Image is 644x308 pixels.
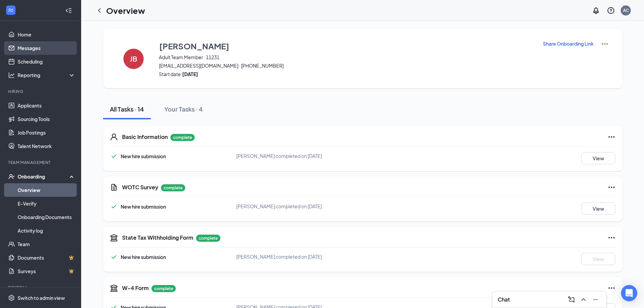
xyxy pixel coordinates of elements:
div: Hiring [8,89,74,94]
button: Minimize [590,294,601,305]
span: New hire submission [121,254,166,260]
button: View [581,152,615,164]
a: Applicants [18,99,75,112]
a: Messages [18,41,75,55]
div: Team Management [8,160,74,165]
h3: [PERSON_NAME] [159,40,229,52]
h5: W-4 Form [122,284,149,292]
span: Adult Team Member · 11231 [159,54,534,61]
span: New hire submission [121,153,166,159]
a: SurveysCrown [18,264,75,278]
svg: QuestionInfo [607,6,615,15]
svg: Minimize [592,295,600,304]
a: Activity log [18,224,75,237]
span: [PERSON_NAME] completed on [DATE] [236,203,322,209]
p: complete [161,184,185,191]
a: Home [18,28,75,41]
p: complete [196,235,220,242]
span: [PERSON_NAME] completed on [DATE] [236,254,322,260]
svg: Checkmark [110,152,118,160]
span: New hire submission [121,204,166,210]
span: Start date: [159,71,534,77]
a: Scheduling [18,55,75,68]
div: Switch to admin view [18,294,65,301]
h5: Basic Information [122,133,168,141]
p: Share Onboarding Link [543,40,594,47]
svg: TaxGovernmentIcon [110,234,118,242]
svg: ChevronUp [579,295,588,304]
svg: WorkstreamLogo [7,7,14,14]
button: ComposeMessage [566,294,577,305]
svg: Settings [8,294,15,301]
button: Share Onboarding Link [543,40,594,47]
svg: Ellipses [607,183,616,191]
div: Reporting [18,72,76,78]
div: Your Tasks · 4 [164,105,203,113]
svg: Ellipses [607,284,616,292]
a: Onboarding Documents [18,210,75,224]
svg: Ellipses [607,133,616,141]
h1: Overview [106,5,145,16]
p: complete [151,285,176,292]
svg: UserCheck [8,173,15,180]
strong: [DATE] [182,71,198,77]
svg: CustomFormIcon [110,183,118,191]
img: More Actions [601,40,609,48]
div: Open Intercom Messenger [621,285,637,301]
svg: ChevronLeft [95,6,103,15]
h4: JB [130,56,137,61]
h5: WOTC Survey [122,184,158,191]
a: Talent Network [18,139,75,153]
svg: User [110,133,118,141]
a: Job Postings [18,126,75,139]
div: Onboarding [18,173,70,180]
svg: Ellipses [607,234,616,242]
svg: TaxGovernmentIcon [110,284,118,292]
h5: State Tax Withholding Form [122,234,193,241]
a: E-Verify [18,197,75,210]
button: View [581,203,615,215]
a: Sourcing Tools [18,112,75,126]
span: [EMAIL_ADDRESS][DOMAIN_NAME] · [PHONE_NUMBER] [159,62,534,69]
p: complete [170,134,195,141]
a: Overview [18,183,75,197]
span: [PERSON_NAME] completed on [DATE] [236,153,322,159]
button: View [581,253,615,265]
a: Team [18,237,75,251]
svg: Collapse [65,7,72,14]
h3: Chat [498,296,510,303]
svg: Checkmark [110,203,118,211]
svg: Notifications [592,6,600,15]
button: [PERSON_NAME] [159,40,534,52]
div: All Tasks · 14 [110,105,144,113]
svg: Analysis [8,72,15,78]
svg: Checkmark [110,253,118,261]
a: DocumentsCrown [18,251,75,264]
button: JB [117,40,150,77]
div: AC [623,7,629,13]
svg: ComposeMessage [567,295,575,304]
div: Payroll [8,285,74,290]
button: ChevronUp [578,294,589,305]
